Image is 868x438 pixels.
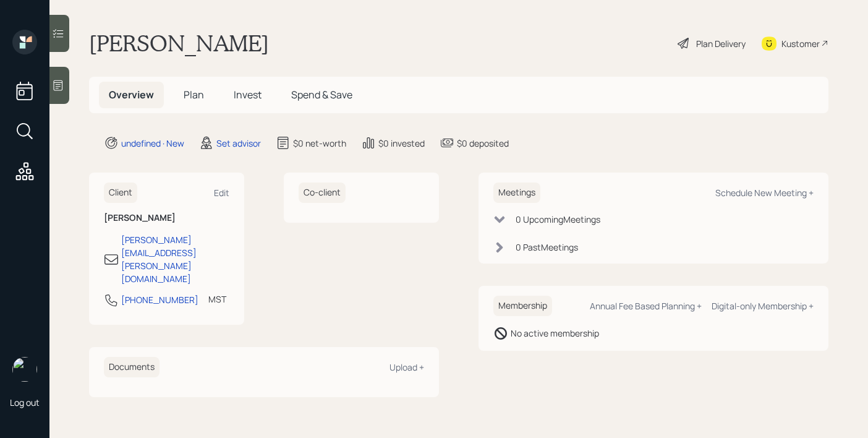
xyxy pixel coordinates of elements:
[781,37,820,50] div: Kustomer
[104,357,160,377] h6: Documents
[516,241,578,254] div: 0 Past Meeting s
[121,137,184,150] div: undefined · New
[493,296,552,316] h6: Membership
[104,213,229,223] h6: [PERSON_NAME]
[457,137,509,150] div: $0 deposited
[696,37,746,50] div: Plan Delivery
[89,30,269,57] h1: [PERSON_NAME]
[208,293,226,306] div: MST
[216,137,261,150] div: Set advisor
[10,397,40,408] div: Log out
[109,88,154,101] span: Overview
[511,327,599,340] div: No active membership
[389,361,424,373] div: Upload +
[121,293,198,306] div: [PHONE_NUMBER]
[715,187,814,199] div: Schedule New Meeting +
[590,300,702,312] div: Annual Fee Based Planning +
[12,357,37,382] img: robby-grisanti-headshot.png
[184,88,204,101] span: Plan
[493,182,540,203] h6: Meetings
[378,137,425,150] div: $0 invested
[291,88,352,101] span: Spend & Save
[712,300,814,312] div: Digital-only Membership +
[121,233,229,285] div: [PERSON_NAME][EMAIL_ADDRESS][PERSON_NAME][DOMAIN_NAME]
[104,182,137,203] h6: Client
[516,213,600,226] div: 0 Upcoming Meeting s
[293,137,346,150] div: $0 net-worth
[234,88,262,101] span: Invest
[299,182,346,203] h6: Co-client
[214,187,229,199] div: Edit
